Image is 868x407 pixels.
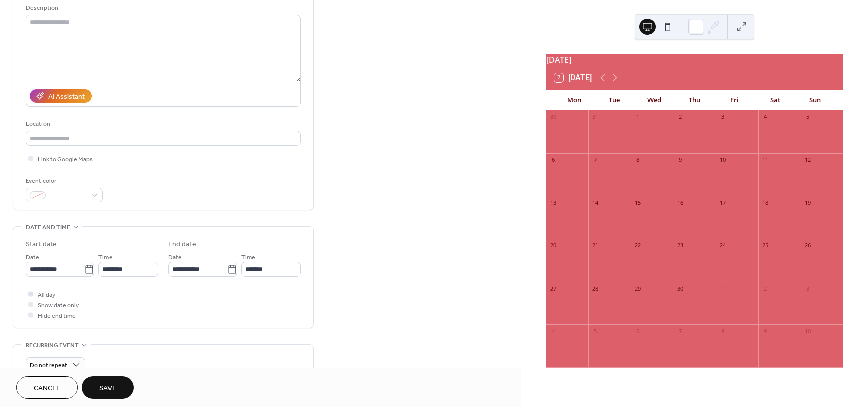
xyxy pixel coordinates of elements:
div: Sat [755,90,795,110]
div: 9 [762,327,769,335]
span: Time [98,252,113,263]
div: 14 [591,199,599,206]
div: 28 [591,285,599,292]
span: Date [168,252,182,263]
div: Description [26,3,299,13]
div: Fri [715,90,755,110]
span: Date and time [26,222,70,233]
div: 15 [634,199,641,206]
div: 10 [804,327,811,335]
div: 2 [677,113,684,121]
button: AI Assistant [30,89,92,103]
span: Save [99,383,116,394]
div: 7 [591,156,599,164]
div: 30 [677,285,684,292]
div: Start date [26,239,57,250]
span: Show date only [38,300,79,311]
div: [DATE] [546,54,843,66]
span: Do not repeat [30,360,67,371]
div: 25 [762,242,769,249]
div: 1 [719,285,726,292]
div: 5 [804,113,811,121]
div: 9 [677,156,684,164]
div: 6 [549,156,557,164]
div: 22 [634,242,641,249]
div: 5 [591,327,599,335]
div: Event color [26,176,101,186]
div: 3 [719,113,726,121]
div: 6 [634,327,641,335]
span: Link to Google Maps [38,154,93,165]
div: 26 [804,242,811,249]
div: 27 [549,285,557,292]
span: Recurring event [26,340,79,351]
div: 19 [804,199,811,206]
div: 23 [677,242,684,249]
div: 8 [719,327,726,335]
span: Date [26,252,39,263]
span: All day [38,290,55,300]
div: Sun [795,90,835,110]
div: 7 [677,327,684,335]
span: Hide end time [38,311,76,321]
span: Time [241,252,255,263]
div: End date [168,239,196,250]
div: Wed [634,90,675,110]
div: 21 [591,242,599,249]
div: 8 [634,156,641,164]
span: Cancel [34,383,60,394]
div: 1 [634,113,641,121]
div: 4 [762,113,769,121]
div: 17 [719,199,726,206]
div: AI Assistant [48,92,85,102]
div: 24 [719,242,726,249]
div: Mon [554,90,594,110]
div: 2 [762,285,769,292]
div: Thu [675,90,715,110]
div: Location [26,119,299,129]
button: 7[DATE] [551,71,595,85]
div: 10 [719,156,726,164]
div: 4 [549,327,557,335]
div: 13 [549,199,557,206]
div: 3 [804,285,811,292]
button: Cancel [16,376,78,399]
div: 18 [762,199,769,206]
div: 16 [677,199,684,206]
div: 20 [549,242,557,249]
div: 11 [762,156,769,164]
div: 12 [804,156,811,164]
div: 29 [634,285,641,292]
div: 31 [591,113,599,121]
button: Save [82,376,134,399]
div: 30 [549,113,557,121]
div: Tue [594,90,634,110]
